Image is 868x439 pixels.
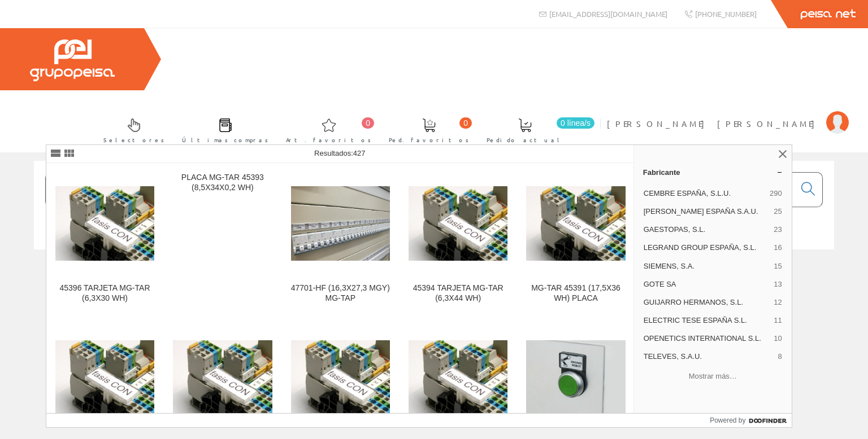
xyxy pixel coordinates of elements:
span: CEMBRE ESPAÑA, S.L.U. [644,188,765,199]
span: Art. favoritos [286,134,371,146]
span: Powered by [710,415,745,425]
span: [PHONE_NUMBER] [695,9,757,19]
a: [PERSON_NAME] [PERSON_NAME] [607,109,849,120]
span: 13 [774,279,782,289]
span: Selectores [103,134,164,146]
span: [PERSON_NAME] [PERSON_NAME] [607,118,821,129]
span: LEGRAND GROUP ESPAÑA, S.L. [644,243,770,253]
span: 16 [774,243,782,253]
img: 45324 TARJETA MG-TAR (6,3X44 RE) [409,340,507,415]
a: Selectores [92,109,170,150]
span: TELEVES, S.A.U. [644,352,774,362]
div: 47701-HF (16,3X27,3 MGY) MG-TAP [291,283,390,304]
span: Pedido actual [487,134,563,146]
img: 45396 TARJETA MG-TAR (6,3X30 WH) [55,186,154,261]
a: 0 línea/s Pedido actual [475,109,597,150]
span: 427 [353,149,366,157]
span: SIEMENS, S.A. [644,261,770,271]
span: ELECTRIC TESE ESPAÑA S.L. [644,315,770,326]
span: 25 [774,207,782,217]
div: 45396 TARJETA MG-TAR (6,3X30 WH) [55,283,154,304]
a: Powered by [710,414,792,427]
span: 290 [770,188,782,199]
span: 15 [774,261,782,271]
span: Últimas compras [182,134,268,146]
button: Mostrar más… [639,367,787,386]
div: MG-TAR 45391 (17,5X36 WH) PLACA [526,283,625,304]
span: GUIJARRO HERMANOS, S.L. [644,297,770,308]
span: Resultados: [314,149,365,157]
span: 8 [778,352,782,362]
span: 10 [774,333,782,344]
span: 11 [774,315,782,326]
div: 45394 TARJETA MG-TAR (6,3X44 WH) [409,283,507,304]
span: Ped. favoritos [389,134,469,146]
a: Últimas compras [171,109,274,150]
img: MG-TAR 45391 (17,5X36 WH) PLACA [526,186,625,261]
span: 23 [774,225,782,235]
span: GAESTOPAS, S.L. [644,225,770,235]
span: 12 [774,297,782,308]
span: [EMAIL_ADDRESS][DOMAIN_NAME] [549,9,667,19]
span: 0 [362,117,374,129]
a: 45394 TARJETA MG-TAR (6,3X44 WH) 45394 TARJETA MG-TAR (6,3X44 WH) [400,164,517,317]
a: MG-TAR 45391 (17,5X36 WH) PLACA MG-TAR 45391 (17,5X36 WH) PLACA [517,164,634,317]
a: 45396 TARJETA MG-TAR (6,3X30 WH) 45396 TARJETA MG-TAR (6,3X30 WH) [46,164,163,317]
span: GOTE SA [644,279,770,289]
div: © Grupo Peisa [34,264,834,273]
img: 45394 TARJETA MG-TAR (6,3X44 WH) [409,186,507,261]
img: 47701-HF (16,3X27,3 MGY) MG-TAP [291,186,390,261]
span: OPENETICS INTERNATIONAL S.L. [644,333,770,344]
a: 47701-HF (16,3X27,3 MGY) MG-TAP 47701-HF (16,3X27,3 MGY) MG-TAP [282,164,399,317]
a: PLACA MG-TAR 45393 (8,5X34X0,2 WH) [164,164,281,317]
img: 47701GY TARJETA MG-TAP (16,3X27,3 GY) [526,340,625,415]
img: 45364 TARJETA MG-TAR (6,3X44 BU) [173,340,272,415]
a: Fabricante [634,163,792,181]
img: 45384GY TARJETA MG-TAR (6,3X44 GY) [55,340,154,415]
span: 0 [459,117,472,129]
span: [PERSON_NAME] ESPAÑA S.A.U. [644,207,770,217]
img: 45344 TARJETA MG-TAR (6,3X44 YE) [291,340,390,415]
div: PLACA MG-TAR 45393 (8,5X34X0,2 WH) [173,173,272,193]
img: Grupo Peisa [30,39,115,81]
span: 0 línea/s [557,117,594,129]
